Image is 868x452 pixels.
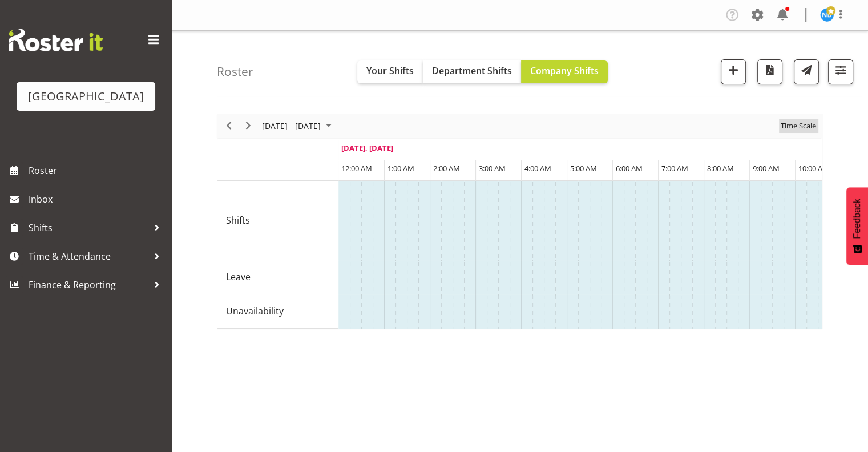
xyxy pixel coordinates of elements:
button: August 2025 [260,119,337,133]
td: Unavailability resource [217,294,338,329]
span: 2:00 AM [433,163,460,173]
span: [DATE] - [DATE] [261,119,322,133]
span: 6:00 AM [616,163,643,173]
button: Add a new shift [721,59,746,84]
button: Next [241,119,256,133]
button: Time Scale [779,119,818,133]
span: Finance & Reporting [29,276,148,293]
button: Previous [221,119,237,133]
span: 5:00 AM [570,163,597,173]
span: 4:00 AM [524,163,551,173]
span: 1:00 AM [387,163,414,173]
span: Your Shifts [366,64,414,77]
span: 7:00 AM [661,163,688,173]
span: Time & Attendance [29,248,148,265]
span: 9:00 AM [753,163,780,173]
div: August 25 - 31, 2025 [258,114,338,138]
td: Leave resource [217,260,338,294]
td: Shifts resource [217,181,338,260]
span: Time Scale [780,119,817,133]
button: Your Shifts [357,60,423,83]
span: Shifts [226,213,250,227]
img: nicoel-boschman11219.jpg [820,8,834,22]
span: Inbox [29,191,165,208]
h4: Roster [217,65,253,78]
span: Company Shifts [530,64,599,77]
span: 8:00 AM [707,163,734,173]
div: next period [239,114,258,138]
span: Department Shifts [432,64,512,77]
div: Timeline Week of August 25, 2025 [217,114,822,329]
div: [GEOGRAPHIC_DATA] [28,88,144,105]
button: Download a PDF of the roster according to the set date range. [757,59,782,84]
span: Leave [226,270,251,284]
div: previous period [219,114,239,138]
button: Feedback - Show survey [846,187,868,265]
span: Unavailability [226,304,284,318]
span: 10:00 AM [798,163,829,173]
button: Filter Shifts [828,59,853,84]
span: Roster [29,162,165,179]
span: 12:00 AM [341,163,372,173]
span: 3:00 AM [479,163,506,173]
span: Shifts [29,219,148,236]
img: Rosterit website logo [9,29,103,51]
span: Feedback [852,199,862,239]
span: [DATE], [DATE] [341,143,393,153]
button: Company Shifts [521,60,608,83]
button: Department Shifts [423,60,521,83]
button: Send a list of all shifts for the selected filtered period to all rostered employees. [794,59,819,84]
